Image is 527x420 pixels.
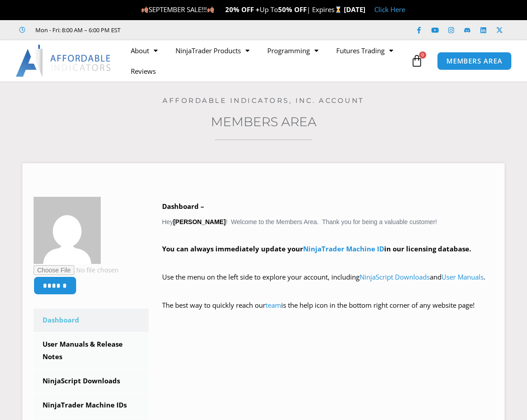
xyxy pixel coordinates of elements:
[258,40,327,61] a: Programming
[141,5,344,14] span: SEPTEMBER SALE!!! Up To | Expires
[163,96,364,105] a: Affordable Indicators, Inc. Account
[34,197,101,264] img: f4d72bd01cf7793f85f946f3d851b24e7175e71a9816e50c6648561b8153fd6f
[225,5,260,14] strong: 20% OFF +
[162,299,493,324] p: The best way to quickly reach our is the help icon in the bottom right corner of any website page!
[374,5,405,14] a: Click Here
[360,272,430,281] a: NinjaScript Downloads
[162,244,471,253] strong: You can always immediately update your in our licensing database.
[167,40,258,61] a: NinjaTrader Products
[141,6,148,13] img: 🍂
[344,5,365,14] strong: [DATE]
[278,5,307,14] strong: 50% OFF
[335,6,342,13] img: ⌛
[397,48,437,74] a: 0
[446,58,502,64] span: MEMBERS AREA
[162,271,493,296] p: Use the menu on the left side to explore your account, including and .
[34,309,149,332] a: Dashboard
[327,40,402,61] a: Futures Trading
[34,394,149,417] a: NinjaTrader Machine IDs
[437,52,512,70] a: MEMBERS AREA
[419,51,426,59] span: 0
[122,61,165,81] a: Reviews
[441,272,484,281] a: User Manuals
[16,45,112,77] img: LogoAI | Affordable Indicators – NinjaTrader
[266,301,281,310] a: team
[211,114,317,129] a: Members Area
[122,40,167,61] a: About
[162,200,493,324] div: Hey ! Welcome to the Members Area. Thank you for being a valuable customer!
[207,6,214,13] img: 🍂
[133,25,267,34] iframe: Customer reviews powered by Trustpilot
[34,333,149,369] a: User Manuals & Release Notes
[303,244,384,253] a: NinjaTrader Machine ID
[162,202,204,211] b: Dashboard –
[33,25,120,35] span: Mon - Fri: 8:00 AM – 6:00 PM EST
[34,369,149,393] a: NinjaScript Downloads
[173,218,226,225] strong: [PERSON_NAME]
[122,40,408,81] nav: Menu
